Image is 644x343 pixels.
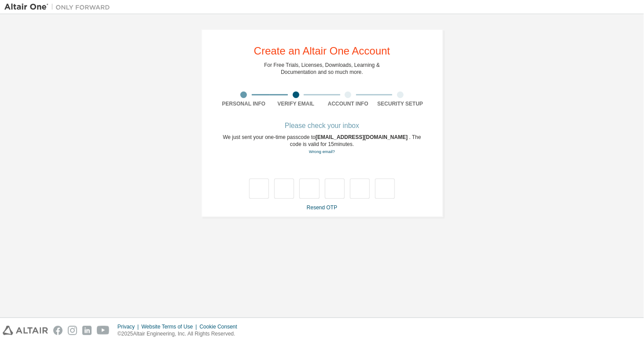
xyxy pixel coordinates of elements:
[374,100,427,107] div: Security Setup
[218,134,427,155] div: We just sent your one-time passcode to . The code is valid for 15 minutes.
[53,326,63,335] img: facebook.svg
[307,204,337,211] a: Resend OTP
[82,326,92,335] img: linkedin.svg
[264,62,380,76] div: For Free Trials, Licenses, Downloads, Learning & Documentation and so much more.
[316,134,409,140] span: [EMAIL_ADDRESS][DOMAIN_NAME]
[4,3,114,11] img: Altair One
[254,46,390,56] div: Create an Altair One Account
[3,326,48,335] img: altair_logo.svg
[270,100,322,107] div: Verify Email
[218,123,427,128] div: Please check your inbox
[322,100,375,107] div: Account Info
[199,323,242,330] div: Cookie Consent
[68,326,77,335] img: instagram.svg
[118,330,243,338] p: © 2025 Altair Engineering, Inc. All Rights Reserved.
[218,100,270,107] div: Personal Info
[141,323,199,330] div: Website Terms of Use
[309,149,335,154] a: Go back to the registration form
[97,326,110,335] img: youtube.svg
[118,323,141,330] div: Privacy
